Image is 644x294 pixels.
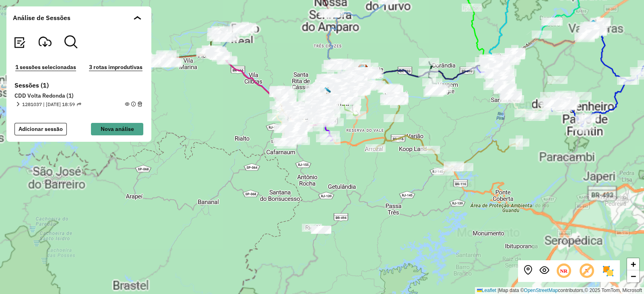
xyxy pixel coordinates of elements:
div: Atividade não roteirizada - 61.119.805 NICEIA BREVES CRUZ [311,226,331,234]
img: Vassouras [588,19,599,30]
h6: CDD Volta Redonda (1) [14,92,143,100]
button: Exibir sessão original [539,265,549,277]
button: Nova análise [91,123,143,135]
button: Visualizar Romaneio Exportadas [39,35,52,50]
div: Map data © contributors,© 2025 TomTom, Microsoft [475,287,644,294]
img: 523 UDC Light Retiro [320,87,331,97]
a: Zoom in [627,258,639,270]
button: Adicionar sessão [14,123,67,135]
span: − [631,271,636,281]
a: Leaflet [477,288,496,293]
span: + [631,259,636,269]
span: | [497,288,499,293]
span: Exibir rótulo [578,263,595,280]
h6: Sessões (1) [14,82,143,89]
span: Análise de Sessões [13,13,70,22]
a: OpenStreetMap [524,288,558,293]
img: FAD CDD Volta Redonda [357,64,367,75]
div: Atividade não roteirizada - ALENCASSIA TEIXEIRA DOS SANTOS CASSIA [302,224,322,232]
button: Centralizar mapa no depósito ou ponto de apoio [523,265,533,277]
img: Exibir/Ocultar setores [602,265,615,278]
a: Zoom out [627,270,639,282]
button: Visualizar relatório de Roteirização Exportadas [13,35,26,50]
span: Ocultar NR [555,263,572,280]
span: 1281037 | [DATE] 18:59 [22,101,81,108]
button: 3 rotas improdutivas [87,63,145,72]
button: 1 sessões selecionadas [13,63,78,72]
div: Atividade não roteirizada - TARCILHA DE SEIXAS L [311,226,331,234]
